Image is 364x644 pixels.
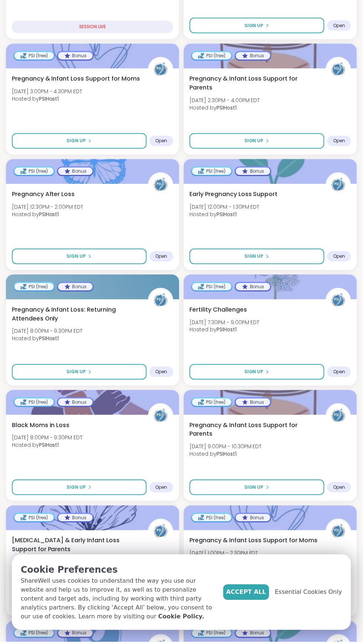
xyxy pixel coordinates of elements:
span: Sign Up [67,254,86,261]
span: Sign Up [67,370,86,377]
b: PSIHost1 [217,327,237,335]
img: PSIHost1 [150,174,173,197]
span: Pregnancy & Infant Loss Support for Moms [190,538,319,547]
span: Hosted by [190,104,261,112]
span: [MEDICAL_DATA] & Early Infant Loss Support for Parents [12,538,140,556]
div: Bonus [237,168,271,176]
div: PSI (free) [14,284,54,292]
div: Bonus [58,284,93,292]
b: PSIHost1 [39,336,59,344]
button: Sign Up [12,134,147,149]
span: Hosted by [12,336,83,344]
img: PSIHost1 [150,406,173,429]
div: SESSION LIVE [12,21,174,33]
img: PSIHost1 [150,522,173,545]
div: Bonus [58,400,93,407]
div: Bonus [237,516,271,523]
button: Sign Up [190,481,325,497]
span: Accept All [227,590,267,599]
div: PSI (free) [193,400,232,407]
div: Bonus [237,400,271,407]
span: Open [334,139,346,144]
span: Hosted by [12,211,84,219]
span: Hosted by [12,443,83,451]
span: Pregnancy & Infant Loss Support for Moms [12,75,140,84]
div: PSI (free) [193,632,232,639]
span: Hosted by [190,452,263,459]
div: PSI (free) [193,168,232,176]
span: [DATE] 3:00PM - 4:30PM EDT [12,88,82,95]
p: Cookie Preferences [21,565,218,579]
span: Sign Up [245,22,264,29]
button: Sign Up [190,134,325,149]
button: Sign Up [12,365,147,381]
div: Bonus [58,52,93,60]
div: Bonus [237,284,271,292]
span: [DATE] 1:00PM - 2:30PM EDT [190,552,259,559]
img: PSIHost1 [328,174,351,197]
span: Sign Up [67,138,86,145]
img: PSIHost1 [328,406,351,429]
b: PSIHost1 [217,452,237,459]
b: PSIHost1 [217,104,237,112]
b: PSIHost1 [39,443,59,451]
div: PSI (free) [14,400,54,407]
b: PSIHost1 [39,211,59,219]
span: Pregnancy & Infant Loss: Returning Attendees Only [12,306,140,324]
div: Bonus [237,632,271,639]
span: Early Pregnancy Loss Support [190,191,279,199]
div: PSI (free) [193,52,232,60]
span: Sign Up [245,370,264,377]
img: PSIHost1 [150,58,173,81]
img: PSIHost1 [150,290,173,313]
span: [DATE] 12:00PM - 1:30PM EDT [190,204,260,211]
button: Sign Up [190,18,325,33]
span: Open [334,486,346,492]
div: Bonus [58,632,93,639]
div: PSI (free) [14,632,54,639]
div: Bonus [58,516,93,523]
button: Sign Up [12,481,147,497]
span: Pregnancy After Loss [12,191,75,199]
div: PSI (free) [193,516,232,523]
b: PSIHost1 [39,95,59,103]
span: Open [156,254,168,260]
span: Open [156,370,168,376]
img: PSIHost1 [328,290,351,313]
span: Essential Cookies Only [276,590,343,599]
span: [DATE] 8:00PM - 9:30PM EDT [12,436,83,443]
button: Sign Up [12,250,147,265]
div: Bonus [58,168,93,176]
span: Hosted by [190,327,260,335]
span: Sign Up [245,138,264,145]
b: PSIHost1 [217,211,237,219]
span: Open [156,486,168,492]
button: Sign Up [190,365,325,381]
span: Hosted by [190,211,260,219]
span: Open [334,23,346,29]
div: PSI (free) [193,284,232,292]
img: PSIHost1 [328,58,351,81]
span: Open [334,254,346,260]
a: Cookie Policy. [159,614,205,623]
span: [DATE] 9:00PM - 10:30PM EDT [190,445,263,452]
span: Sign Up [67,486,86,492]
span: Pregnancy & Infant Loss Support for Parents [190,75,319,92]
span: Sign Up [245,254,264,261]
span: [DATE] 2:30PM - 4:00PM EDT [190,97,261,104]
span: [DATE] 8:00PM - 9:30PM EDT [12,329,83,336]
span: [DATE] 7:30PM - 9:00PM EDT [190,320,260,327]
span: Open [156,139,168,144]
span: [DATE] 12:30PM - 2:00PM EDT [12,204,84,211]
div: PSI (free) [14,516,54,523]
span: Fertility Challenges [190,306,248,315]
span: Open [334,370,346,376]
div: PSI (free) [14,52,54,60]
span: Hosted by [12,95,82,103]
button: Accept All [224,586,270,602]
span: Sign Up [245,486,264,492]
div: Bonus [237,52,271,60]
span: Black Moms in Loss [12,422,70,431]
span: Pregnancy & Infant Loss Support for Parents [190,422,319,440]
img: PSIHost1 [328,522,351,545]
